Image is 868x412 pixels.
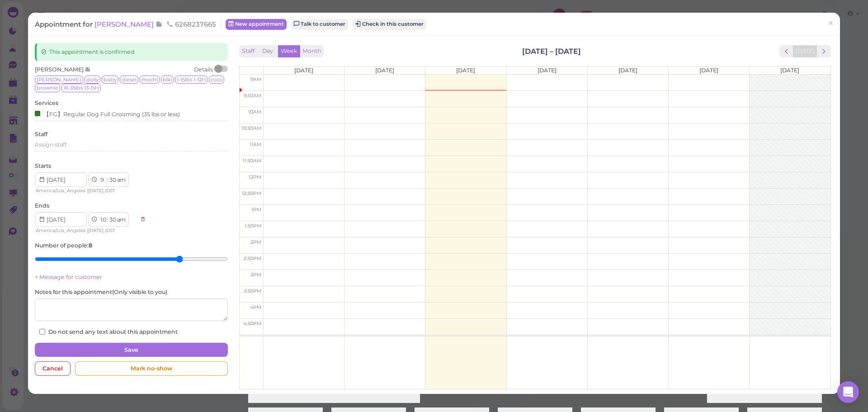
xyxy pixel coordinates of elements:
button: [DATE] [793,45,817,57]
span: 11am [250,142,261,147]
span: 4pm [250,304,261,310]
label: Services [35,99,58,107]
span: [PERSON_NAME] [35,66,85,73]
span: [DATE] [538,67,557,74]
span: DST [106,227,115,233]
span: 2:30pm [244,256,261,261]
span: [PERSON_NAME] [35,76,83,84]
span: baby [102,76,118,84]
label: Notes for this appointment ( Only visible to you ) [35,288,167,296]
span: 9:30am [244,93,261,99]
span: [DATE] [294,67,313,74]
span: mochi [140,76,160,84]
label: Do not send any text about this appointment [39,328,178,336]
span: [DATE] [88,188,104,194]
span: [PERSON_NAME] [94,20,156,28]
span: [DATE] [699,67,718,74]
div: Appointment for [35,20,221,29]
span: DST [106,188,115,194]
span: [DATE] [456,67,475,74]
span: 1pm [251,207,261,213]
button: Save [35,343,227,357]
a: [PERSON_NAME] [94,20,164,28]
div: | | [35,187,136,195]
a: New appointment [226,19,287,30]
span: 12:30pm [242,190,261,196]
button: Day [257,45,278,57]
label: Staff [35,130,47,138]
button: Staff [239,45,257,57]
label: Starts [35,162,51,170]
h2: [DATE] – [DATE] [522,46,581,57]
button: Week [278,45,300,57]
span: [DATE] [375,67,394,74]
div: Mark no-show [75,361,227,376]
span: 10:30am [241,125,261,131]
span: dolly [85,76,100,84]
span: × [828,17,834,30]
span: 4:30pm [243,321,261,327]
a: + Message for customer [35,274,102,280]
span: [DATE] [618,67,637,74]
a: Talk to customer [291,19,348,30]
span: 1:30pm [245,223,261,229]
span: 16-35lbs 13-15H [61,84,101,92]
span: 3pm [250,272,261,278]
b: 8 [89,242,92,249]
span: coco [209,76,224,84]
span: diesel [120,76,138,84]
div: | | [35,227,136,235]
span: 1-15lbs 1-12H [175,76,208,84]
span: 10am [248,109,261,115]
div: Details [194,66,213,74]
span: Note [156,20,164,28]
button: Month [300,45,324,57]
span: 2pm [250,239,261,245]
div: 【FG】Regular Dog Full Grooming (35 lbs or less) [35,109,180,118]
label: Number of people : [35,242,92,250]
span: Note [85,66,91,73]
span: [DATE] [780,67,799,74]
span: 11:30am [243,158,261,164]
span: 6268237665 [166,20,216,28]
span: kiki [161,76,174,84]
span: America/Los_Angeles [36,188,85,194]
span: [DATE] [88,227,104,233]
span: 9am [250,76,261,82]
span: America/Los_Angeles [36,227,85,233]
div: Cancel [35,361,71,376]
span: 12pm [249,174,261,180]
a: × [822,13,839,34]
button: prev [779,45,793,57]
label: Ends [35,202,49,210]
input: Do not send any text about this appointment [39,329,45,335]
button: Check in this customer [353,19,426,30]
span: brownie [35,84,60,92]
span: Assign staff [35,141,66,148]
span: 3:30pm [244,288,261,294]
div: This appointment is confirmed [35,43,227,61]
div: Open Intercom Messenger [837,381,859,403]
button: next [817,45,831,57]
